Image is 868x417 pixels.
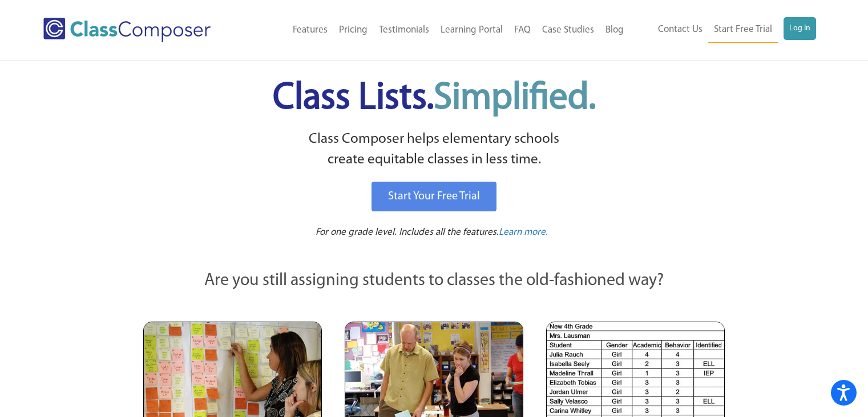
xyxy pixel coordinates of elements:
[536,18,600,43] a: Case Studies
[333,18,373,43] a: Pricing
[247,18,629,43] nav: Header Menu
[373,18,435,43] a: Testimonials
[435,18,508,43] a: Learning Portal
[499,226,548,240] a: Learn more.
[600,18,629,43] a: Blog
[629,17,816,43] nav: Header Menu
[273,80,596,117] span: Class Lists.
[316,227,499,237] span: For one grade level. Includes all the features.
[508,18,536,43] a: FAQ
[43,18,211,42] img: Class Composer
[142,129,727,171] p: Class Composer helps elementary schools create equitable classes in less time.
[287,18,333,43] a: Features
[652,17,708,42] a: Contact Us
[499,227,548,237] span: Learn more.
[388,191,480,202] span: Start Your Free Trial
[784,17,816,40] a: Log In
[372,182,496,211] a: Start Your Free Trial
[143,268,725,294] p: Are you still assigning students to classes the old-fashioned way?
[434,80,596,117] span: Simplified.
[708,17,778,43] a: Start Free Trial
